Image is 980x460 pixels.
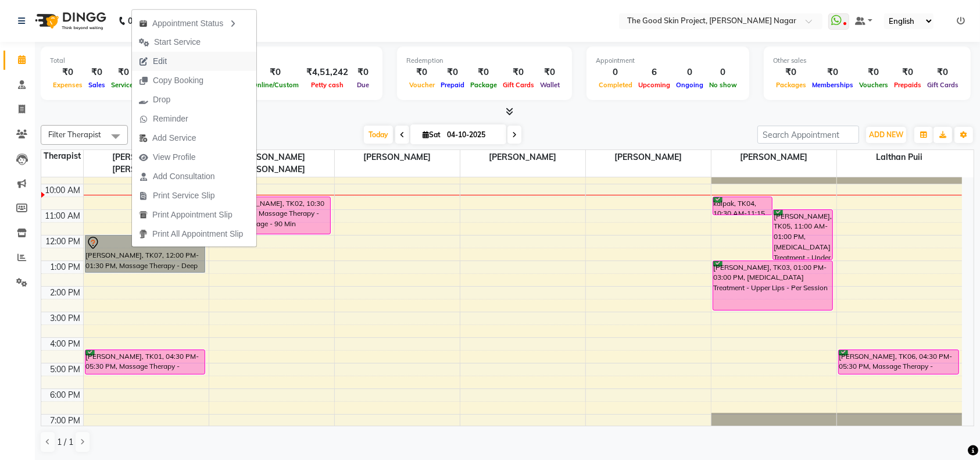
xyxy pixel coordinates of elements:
div: ₹0 [50,66,85,79]
span: Gift Cards [924,81,961,89]
button: ADD NEW [866,127,906,143]
span: Voucher [406,81,438,89]
div: ₹0 [438,66,467,79]
span: Edit [153,55,167,67]
span: Petty cash [308,81,346,89]
span: Memberships [809,81,856,89]
div: [PERSON_NAME], TK03, 01:00 PM-03:00 PM, [MEDICAL_DATA] Treatment - Upper Lips - Per Session [713,261,833,310]
span: Today [364,126,393,144]
div: 10:00 AM [43,184,83,197]
div: ₹0 [406,66,438,79]
div: Other sales [773,56,961,66]
span: Print Service Slip [153,190,215,202]
span: Due [354,81,372,89]
span: Sales [85,81,108,89]
div: 6 [635,66,673,79]
span: Vouchers [856,81,891,89]
div: ₹0 [108,66,140,79]
span: Filter Therapist [48,130,101,139]
span: Drop [153,94,170,106]
span: Sat [420,130,443,139]
span: Lalthan Puii [837,150,963,165]
span: Start Service [154,36,201,48]
div: ₹0 [85,66,108,79]
span: Prepaid [438,81,467,89]
div: Therapist [41,150,83,162]
span: Copy Booking [153,74,203,87]
div: 5:00 PM [48,363,83,376]
div: ₹0 [353,66,373,79]
span: Prepaids [891,81,924,89]
span: [PERSON_NAME] [335,150,460,165]
div: 6:00 PM [48,389,83,401]
span: Packages [773,81,809,89]
div: Appointment [596,56,740,66]
input: Search Appointment [757,126,859,144]
span: Package [467,81,500,89]
div: Finance [206,56,373,66]
img: add-service.png [139,134,148,142]
div: 1:00 PM [48,261,83,273]
div: ₹0 [249,66,302,79]
div: ₹0 [537,66,563,79]
img: printapt.png [139,211,148,219]
div: 4:00 PM [48,338,83,350]
div: ₹0 [924,66,961,79]
span: 1 / 1 [57,436,73,448]
img: logo [30,5,109,37]
span: Print Appointment Slip [152,209,233,221]
span: Wallet [537,81,563,89]
span: Services [108,81,140,89]
div: Redemption [406,56,563,66]
div: Mrs. [PERSON_NAME], TK02, 10:30 AM-12:00 PM, Massage Therapy - Swedish Massage - 90 Min [211,197,331,234]
div: 11:00 AM [43,210,83,222]
b: 08047224946 [128,5,179,37]
img: printall.png [139,230,148,238]
div: 0 [596,66,635,79]
div: 12:00 PM [44,236,83,248]
div: ₹0 [467,66,500,79]
div: Total [50,56,173,66]
span: [PERSON_NAME] [460,150,585,165]
span: Gift Cards [500,81,537,89]
div: 2:00 PM [48,287,83,299]
span: No show [706,81,740,89]
span: [PERSON_NAME] [586,150,711,165]
div: ₹0 [773,66,809,79]
div: 0 [706,66,740,79]
div: ₹0 [856,66,891,79]
span: ADD NEW [869,130,903,139]
div: Appointment Status [132,13,256,33]
span: [PERSON_NAME] [PERSON_NAME] [84,150,209,177]
div: ₹0 [500,66,537,79]
span: Add Service [152,132,196,144]
span: Add Consultation [153,170,215,183]
div: [PERSON_NAME], TK01, 04:30 PM-05:30 PM, Massage Therapy - Swedish Massage - 60 Min [85,350,205,374]
span: Online/Custom [249,81,302,89]
span: [PERSON_NAME] [PERSON_NAME] [209,150,334,177]
span: Ongoing [673,81,706,89]
span: Completed [596,81,635,89]
span: Expenses [50,81,85,89]
div: ₹4,51,242 [302,66,353,79]
span: Print All Appointment Slip [152,228,243,240]
span: View Profile [153,151,196,163]
div: ₹0 [809,66,856,79]
div: 3:00 PM [48,312,83,325]
div: [PERSON_NAME], TK05, 11:00 AM-01:00 PM, [MEDICAL_DATA] Treatment - Under Arms - Per Session [773,210,832,259]
span: [PERSON_NAME] [711,150,836,165]
input: 2025-10-04 [443,126,502,144]
div: 0 [673,66,706,79]
div: kalpak, TK04, 10:30 AM-11:15 AM, Medi Facial - Vitamin Glow Facial [713,197,772,215]
img: apt_status.png [139,19,148,28]
div: [PERSON_NAME], TK06, 04:30 PM-05:30 PM, Massage Therapy - Swedish Massage - 60 Min [839,350,958,374]
span: Upcoming [635,81,673,89]
span: Reminder [153,113,188,125]
div: 7:00 PM [48,415,83,427]
div: ₹0 [891,66,924,79]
